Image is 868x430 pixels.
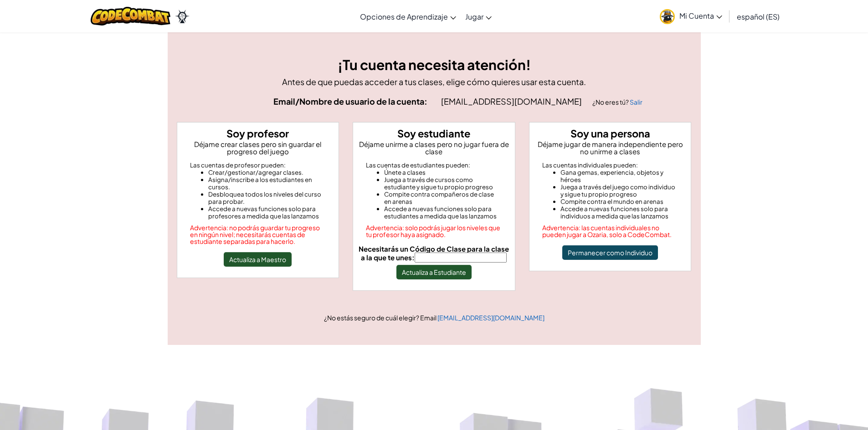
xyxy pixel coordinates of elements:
[461,4,496,29] a: Jugar
[273,96,427,106] strong: Email/Nombre de usuario de la cuenta:
[562,245,658,260] button: Permanecer como Individuo
[560,183,678,198] li: Juega a través del juego como individuo y sigue tu propio progreso
[560,169,678,183] li: Gana gemas, experiencia, objetos y héroes
[660,9,675,24] img: avatar
[384,205,502,220] li: Accede a nuevas funciones solo para estudiantes a medida que las lanzamos
[208,191,326,205] li: Desbloquea todos los niveles del curso para probar.
[91,7,170,25] img: CodeCombat logo
[630,98,642,106] a: Salir
[324,314,437,322] span: ¿No estás seguro de cuál elegir? Email
[208,176,326,191] li: Asigna/inscribe a los estudiantes en cursos.
[384,191,502,205] li: Compite contra compañeros de clase en arenas
[175,10,190,23] img: Ozaria
[226,127,289,140] strong: Soy profesor
[465,12,483,21] span: Jugar
[437,314,544,322] a: [EMAIL_ADDRESS][DOMAIN_NAME]
[542,224,678,238] div: Advertencia: las cuentas individuales no pueden jugar a Ozaria, solo a CodeCombat.
[208,169,326,176] li: Crear/gestionar/agregar clases.
[190,224,326,245] div: Advertencia: no podrás guardar tu progreso en ningún nivel; necesitarás cuentas de estudiante sep...
[397,127,470,140] strong: Soy estudiante
[181,141,335,155] p: Déjame crear clases pero sin guardar el progreso del juego
[360,12,448,21] span: Opciones de Aprendizaje
[177,75,692,88] p: Antes de que puedas acceder a tus clases, elige cómo quieres usar esta cuenta.
[655,2,727,30] a: Mi Cuenta
[396,265,472,279] button: Actualiza a Estudiante
[366,224,502,238] div: Advertencia: solo podrás jugar los niveles que tu profesor haya asignado.
[190,162,326,169] div: Las cuentas de profesor pueden:
[570,127,650,140] strong: Soy una persona
[560,205,678,220] li: Accede a nuevas funciones solo para individuos a medida que las lanzamos
[737,12,780,21] span: español (ES)
[542,162,678,169] div: Las cuentas individuales pueden:
[177,55,692,75] h3: ¡Tu cuenta necesita atención!
[679,11,722,20] span: Mi Cuenta
[592,98,630,106] span: ¿No eres tú?
[384,169,502,176] li: Únete a clases
[366,162,502,169] div: Las cuentas de estudiantes pueden:
[441,96,583,106] span: [EMAIL_ADDRESS][DOMAIN_NAME]
[359,244,509,262] span: Necesitarás un Código de Clase para la clase a la que te unes:
[208,205,326,220] li: Accede a nuevas funciones solo para profesores a medida que las lanzamos
[384,176,502,191] li: Juega a través de cursos como estudiante y sigue tu propio progreso
[357,141,511,155] p: Déjame unirme a clases pero no jugar fuera de clase
[732,4,784,29] a: español (ES)
[533,141,688,155] p: Déjame jugar de manera independiente pero no unirme a clases
[560,198,678,205] li: Compite contra el mundo en arenas
[224,252,292,267] button: Actualiza a Maestro
[415,253,507,263] input: Necesitarás un Código de Clase para la clase a la que te unes:
[355,4,461,29] a: Opciones de Aprendizaje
